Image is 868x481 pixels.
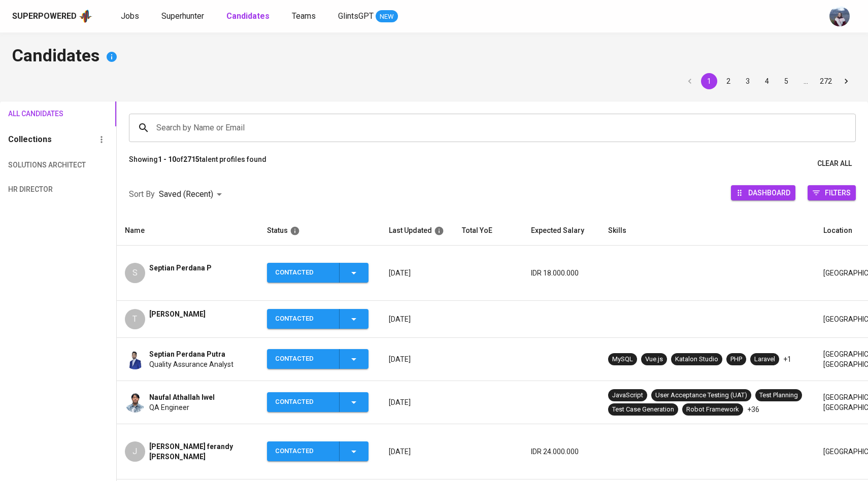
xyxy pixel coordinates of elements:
p: Sort By [129,188,155,200]
span: Clear All [817,157,852,170]
a: Superhunter [161,10,206,23]
a: Teams [292,10,318,23]
p: IDR 24.000.000 [531,446,592,457]
div: Test Case Generation [612,405,674,415]
th: Name [117,216,259,246]
span: Filters [825,186,851,199]
img: 84d9d2c499af78c002a3819b5d30ae59.png [125,392,145,413]
h4: Candidates [12,45,856,69]
div: Laravel [754,355,775,364]
th: Skills [600,216,815,246]
button: Go to page 3 [740,73,756,89]
b: 2715 [183,155,199,163]
div: Contacted [275,441,331,461]
button: Contacted [267,349,369,369]
b: Candidates [226,11,270,21]
p: IDR 18.000.000 [531,268,592,278]
span: Solutions Architect [8,159,63,171]
img: christine.raharja@glints.com [829,6,850,26]
img: 5fb4adbb68e0d1dadb569f42f1964302.jpg [125,349,145,369]
span: GlintsGPT [338,11,374,21]
p: +1 [783,354,791,364]
img: app logo [79,9,92,24]
div: Saved (Recent) [159,185,225,204]
a: Candidates [226,10,272,23]
span: Septian Perdana P [149,263,212,273]
span: Naufal Athallah Iwel [149,392,215,402]
div: J [125,441,145,462]
div: Contacted [275,349,331,369]
div: Contacted [275,392,331,412]
div: Katalon Studio [675,355,718,364]
span: NEW [376,12,398,22]
button: Contacted [267,263,369,283]
p: Saved (Recent) [159,188,213,200]
p: [DATE] [389,446,446,457]
th: Expected Salary [523,216,600,246]
div: Vue.js [645,355,663,364]
div: S [125,263,145,283]
span: Superhunter [161,11,204,21]
p: [DATE] [389,354,446,364]
b: 1 - 10 [158,155,176,163]
button: Filters [808,185,856,200]
div: User Acceptance Testing (UAT) [655,391,747,400]
span: QA Engineer [149,402,189,413]
div: JavaScript [612,391,643,400]
span: All Candidates [8,108,63,120]
a: GlintsGPT NEW [338,10,398,23]
p: [DATE] [389,268,446,278]
span: Jobs [121,11,139,21]
button: Contacted [267,441,369,461]
div: T [125,309,145,329]
a: Jobs [121,10,141,23]
a: Superpoweredapp logo [12,9,92,24]
p: [DATE] [389,397,446,407]
span: [PERSON_NAME] ferandy [PERSON_NAME] [149,441,251,462]
span: Quality Assurance Analyst [149,359,233,369]
button: Go to next page [838,73,854,89]
button: Go to page 4 [759,73,775,89]
span: Septian Perdana Putra [149,349,225,359]
button: page 1 [701,73,717,89]
button: Contacted [267,309,369,329]
div: Robot Framework [686,405,739,415]
span: [PERSON_NAME] [149,309,206,319]
nav: pagination navigation [680,73,856,89]
span: Teams [292,11,316,21]
p: Showing of talent profiles found [129,154,266,173]
div: Superpowered [12,11,77,22]
th: Last Updated [381,216,454,246]
th: Status [259,216,381,246]
button: Dashboard [731,185,795,200]
button: Go to page 2 [720,73,737,89]
span: Dashboard [748,186,790,199]
div: Contacted [275,309,331,329]
div: Test Planning [759,391,798,400]
button: Clear All [813,154,856,173]
div: MySQL [612,355,633,364]
p: [DATE] [389,314,446,324]
button: Go to page 272 [817,73,835,89]
h6: Collections [8,132,52,147]
button: Contacted [267,392,369,412]
p: +36 [747,404,759,415]
th: Total YoE [454,216,523,246]
div: Contacted [275,263,331,283]
span: HR Director [8,183,63,196]
div: PHP [730,355,742,364]
div: … [797,76,814,86]
button: Go to page 5 [778,73,794,89]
